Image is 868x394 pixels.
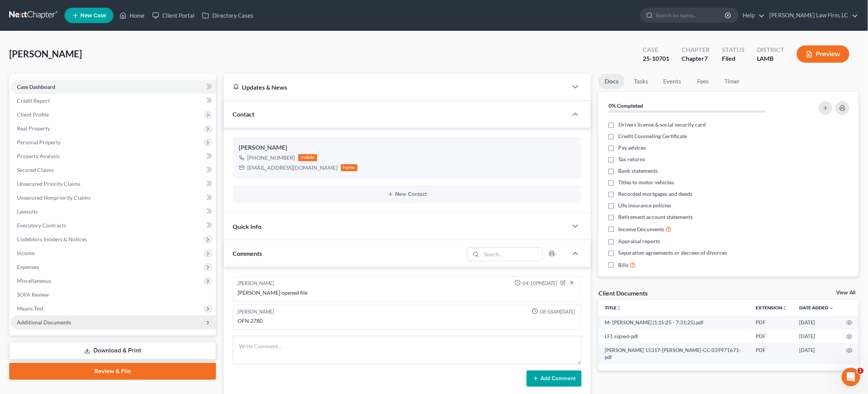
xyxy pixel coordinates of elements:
[11,191,216,205] a: Unsecured Nonpriority Claims
[830,306,834,311] i: expand_more
[836,290,856,295] a: View All
[757,54,785,63] div: LAMB
[11,205,216,219] a: Lawsuits
[766,8,858,22] a: [PERSON_NAME] Law Firm, LC
[619,237,660,245] span: Appraisal reports
[239,191,576,197] button: New Contact
[643,54,669,63] div: 25-10701
[17,194,90,201] span: Unsecured Nonpriority Claims
[116,8,148,22] a: Home
[248,164,338,172] div: [EMAIL_ADDRESS][DOMAIN_NAME]
[619,132,687,140] span: Credit Counseling Certificate
[148,8,198,22] a: Client Portal
[643,45,669,54] div: Case
[540,308,575,316] span: 08:58AM[DATE]
[17,111,49,118] span: Client Profile
[17,97,50,104] span: Credit Report
[17,180,80,187] span: Unsecured Priority Claims
[793,316,840,329] td: [DATE]
[238,289,577,297] div: [PERSON_NAME] opened file
[17,83,55,90] span: Case Dashboard
[722,54,745,63] div: Filed
[233,83,559,91] div: Updates & News
[238,308,274,316] div: [PERSON_NAME]
[17,305,43,312] span: Means Test
[233,223,262,230] span: Quick Info
[619,261,629,269] span: Bills
[9,342,216,360] a: Download & Print
[17,167,54,173] span: Secured Claims
[704,55,708,62] span: 7
[248,154,295,162] div: [PHONE_NUMBER]
[599,343,750,364] td: [PERSON_NAME] 15317-[PERSON_NAME]-CC-039971671-pdf
[11,94,216,108] a: Credit Report
[793,343,840,364] td: [DATE]
[619,155,645,163] span: Tax returns
[691,74,715,89] a: Fees
[722,45,745,54] div: Status
[619,202,672,209] span: Life insurance policies
[11,219,216,232] a: Executory Contracts
[750,329,793,343] td: PDF
[298,154,318,161] div: mobile
[599,74,625,89] a: Docs
[80,13,106,18] span: New Case
[656,8,726,22] input: Search by name...
[341,164,358,171] div: home
[793,329,840,343] td: [DATE]
[783,306,787,311] i: unfold_more
[17,277,51,284] span: Miscellaneous
[239,143,576,152] div: [PERSON_NAME]
[11,177,216,191] a: Unsecured Priority Claims
[619,179,674,186] span: Titles to motor vehicles
[17,319,71,326] span: Additional Documents
[233,110,255,118] span: Contact
[482,248,543,261] input: Search...
[682,54,710,63] div: Chapter
[739,8,765,22] a: Help
[619,167,658,175] span: Bank statements
[750,343,793,364] td: PDF
[605,305,621,311] a: Titleunfold_more
[11,163,216,177] a: Secured Claims
[757,45,785,54] div: District
[238,317,577,325] div: OFN 2780
[609,102,643,109] strong: 0% Completed
[17,139,61,145] span: Personal Property
[599,316,750,329] td: M- [PERSON_NAME] (1:15:25 - 7:31:25).pdf
[11,288,216,302] a: SOFA Review
[17,250,35,256] span: Income
[750,316,793,329] td: PDF
[522,280,557,287] span: 04:10PM[DATE]
[233,250,263,257] span: Comments
[756,305,787,311] a: Extensionunfold_more
[599,289,648,297] div: Client Documents
[619,190,693,198] span: Recorded mortgages and deeds
[198,8,257,22] a: Directory Cases
[718,74,746,89] a: Timer
[619,144,646,152] span: Pay advices
[628,74,654,89] a: Tasks
[11,80,216,94] a: Case Dashboard
[9,363,216,380] a: Review & File
[17,264,39,270] span: Expenses
[619,249,727,257] span: Separation agreements or decrees of divorces
[17,222,66,229] span: Executory Contracts
[599,329,750,343] td: LF1 signed-pdf
[619,213,693,221] span: Retirement account statements
[11,149,216,163] a: Property Analysis
[17,125,50,132] span: Real Property
[657,74,688,89] a: Events
[858,368,864,374] span: 1
[17,236,87,242] span: Codebtors Insiders & Notices
[842,368,860,386] iframe: Intercom live chat
[617,306,621,311] i: unfold_more
[9,48,82,59] span: [PERSON_NAME]
[800,305,834,311] a: Date Added expand_more
[619,121,706,129] span: Drivers license & social security card
[17,153,60,159] span: Property Analysis
[238,280,274,287] div: [PERSON_NAME]
[682,45,710,54] div: Chapter
[17,291,49,298] span: SOFA Review
[17,208,38,215] span: Lawsuits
